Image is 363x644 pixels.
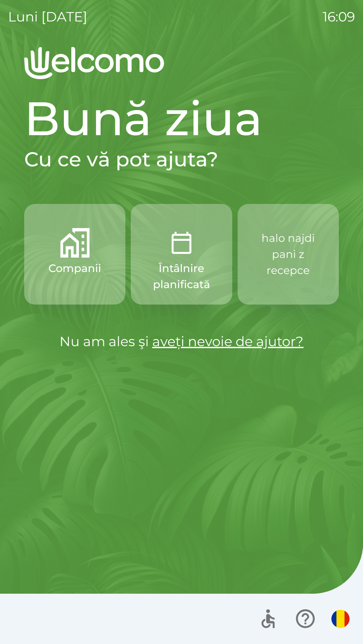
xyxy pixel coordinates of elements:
img: Logo [24,47,339,79]
img: b9f982fa-e31d-4f99-8b4a-6499fa97f7a5.png [60,228,90,258]
p: halo najdi pani z recepce [254,230,323,278]
button: Companii [24,204,125,305]
img: ro flag [331,610,350,628]
button: Întâlnire planificată [131,204,232,305]
h1: Bună ziua [24,90,339,147]
p: 16:09 [323,7,355,27]
button: halo najdi pani z recepce [238,204,339,305]
p: Companii [48,260,101,276]
p: Întâlnire planificată [147,260,216,292]
p: Nu am ales şi [24,331,339,352]
p: luni [DATE] [8,7,87,27]
img: 8d7ece35-bdbc-4bf8-82f1-eadb5a162c66.png [167,228,196,258]
a: aveți nevoie de ajutor? [152,333,304,350]
h2: Cu ce vă pot ajuta? [24,147,339,172]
